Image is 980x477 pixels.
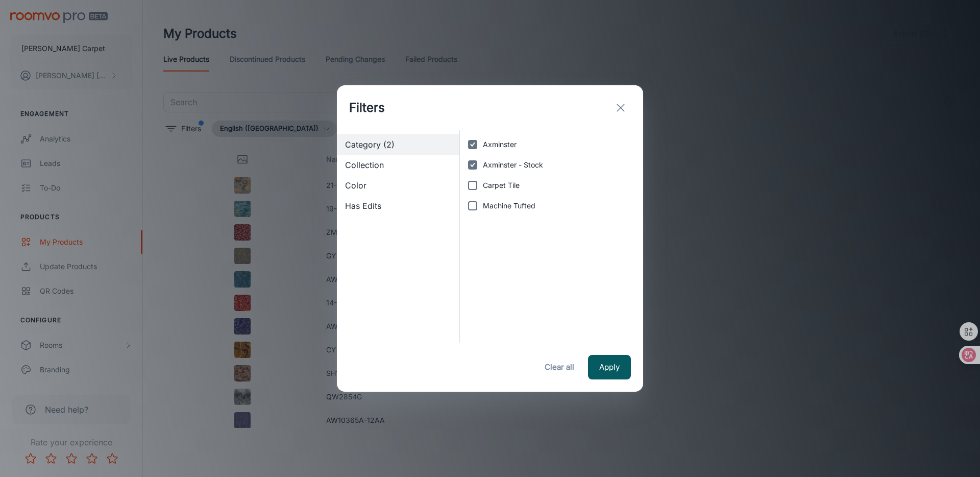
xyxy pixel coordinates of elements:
[539,355,580,379] button: Clear all
[483,180,520,191] span: Carpet Tile
[345,200,451,212] span: Has Edits
[345,179,451,192] span: Color
[337,134,459,155] div: Category (2)
[483,139,517,150] span: Axminster
[345,138,451,151] span: Category (2)
[483,200,535,211] span: Machine Tufted
[337,175,459,196] div: Color
[345,159,451,171] span: Collection
[349,99,385,117] h1: Filters
[483,159,543,171] span: Axminster - Stock
[337,196,459,216] div: Has Edits
[610,98,631,118] button: exit
[337,155,459,175] div: Collection
[588,355,631,379] button: Apply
